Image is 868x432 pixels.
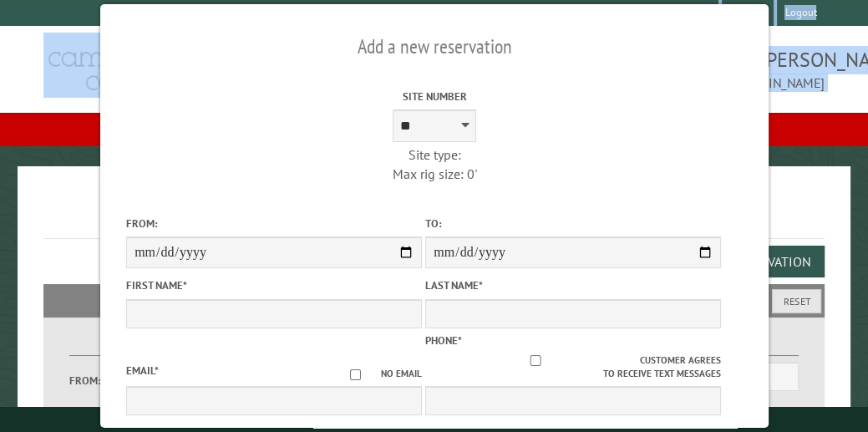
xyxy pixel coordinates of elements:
[425,333,462,348] label: Phone
[43,33,252,98] img: Campground Commander
[425,353,721,382] label: Customer agrees to receive text messages
[69,373,114,389] label: From:
[286,165,581,183] div: Max rig size: 0'
[286,145,581,164] div: Site type:
[434,46,825,93] span: [PERSON_NAME]-[GEOGRAPHIC_DATA][PERSON_NAME] [EMAIL_ADDRESS][DOMAIN_NAME]
[126,363,159,378] label: Email
[330,369,381,380] input: No email
[425,216,721,231] label: To:
[430,355,640,366] input: Customer agrees to receive text messages
[69,337,247,356] label: Dates
[126,216,422,231] label: From:
[43,284,825,316] h2: Filters
[772,289,821,313] button: Reset
[425,277,721,293] label: Last Name
[330,367,422,381] label: No email
[126,31,743,63] h2: Add a new reservation
[286,89,581,104] label: Site Number
[43,193,825,239] h1: Reservations
[126,277,422,293] label: First Name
